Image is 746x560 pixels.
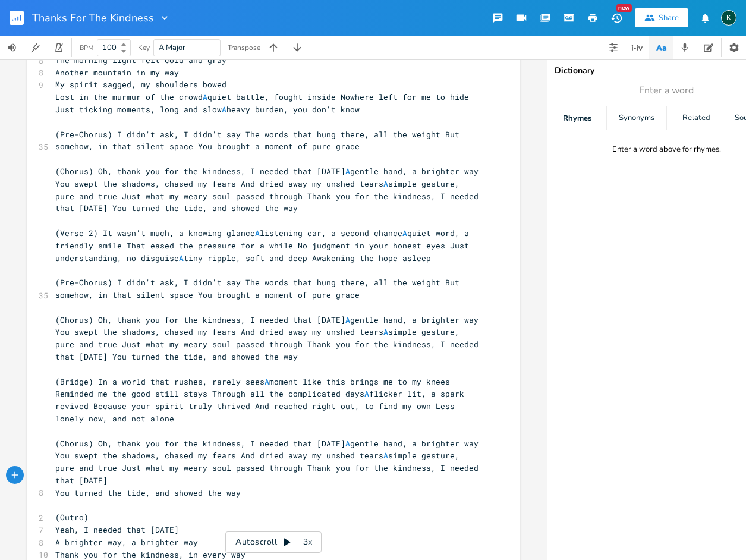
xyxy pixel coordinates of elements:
span: A [203,92,207,102]
span: A [364,388,369,399]
div: Enter a word above for rhymes. [612,144,721,155]
span: A Major [159,42,185,53]
button: New [605,7,628,29]
span: A brighter way, a brighter way [55,537,198,548]
div: Key [138,44,150,51]
span: (Pre-Chorus) I didn't ask, I didn't say The words that hung there, all the weight But somehow, in... [55,129,464,152]
div: Rhymes [547,106,606,130]
span: A [383,178,388,189]
span: Another mountain in my way [55,67,179,78]
button: Share [635,8,688,27]
span: The morning light felt cold and gray [55,55,226,65]
span: (Chorus) Oh, thank you for the kindness, I needed that [DATE] gentle hand, a brighter way You swe... [55,166,483,213]
div: Synonyms [607,106,666,130]
span: A [255,228,260,238]
span: (Bridge) In a world that rushes, rarely sees moment like this brings me to my knees Reminded me t... [55,376,469,424]
span: Yeah, I needed that [DATE] [55,524,179,535]
div: Transpose [228,44,260,51]
span: Thank you for the kindness, in every way [55,549,245,560]
div: 3x [297,531,319,553]
span: (Pre-Chorus) I didn't ask, I didn't say The words that hung there, all the weight But somehow, in... [55,277,464,300]
span: A [345,166,350,177]
span: (Chorus) Oh, thank you for the kindness, I needed that [DATE] gentle hand, a brighter way You swe... [55,438,483,486]
span: My spirit sagged, my shoulders bowed [55,79,226,90]
div: Koval [721,10,736,26]
span: A [383,326,388,337]
span: A [383,450,388,461]
span: A [345,314,350,325]
div: Related [667,106,726,130]
span: (Chorus) Oh, thank you for the kindness, I needed that [DATE] gentle hand, a brighter way You swe... [55,314,483,362]
span: (Outro) [55,512,89,523]
span: A [265,376,269,387]
span: You turned the tide, and showed the way [55,487,241,498]
span: Thanks For The Kindness [32,12,154,23]
span: A [345,438,350,449]
span: A [222,104,226,115]
span: (Verse 2) It wasn't much, a knowing glance listening ear, a second chance quiet word, a friendly ... [55,228,474,263]
span: Lost in the murmur of the crowd quiet battle, fought inside Nowhere left for me to hide Just tick... [55,92,474,115]
div: Autoscroll [225,531,322,553]
span: A [402,228,407,238]
span: A [179,253,184,263]
button: K [721,4,736,32]
span: Enter a word [639,84,694,97]
div: Share [659,12,679,23]
div: New [616,4,632,12]
div: BPM [80,45,93,51]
